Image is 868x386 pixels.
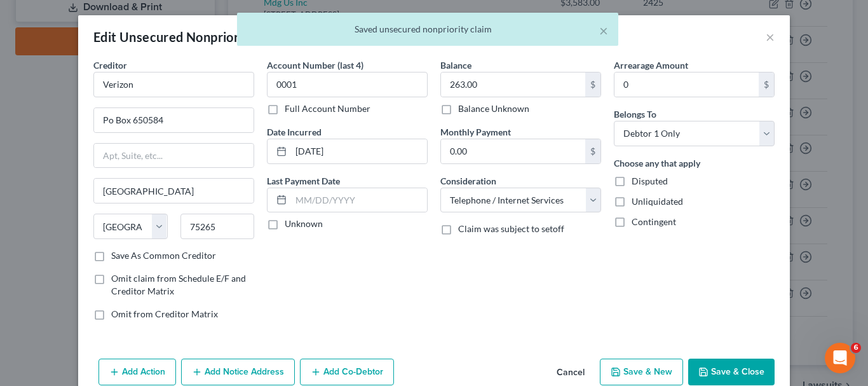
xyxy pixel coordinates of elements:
[614,156,700,170] label: Choose any that apply
[285,102,370,115] label: Full Account Number
[585,139,600,163] div: $
[614,72,759,97] input: 0.00
[98,359,176,385] button: Add Action
[440,125,511,139] label: Monthly Payment
[247,23,608,36] div: Saved unsecured nonpriority claim
[94,144,254,168] input: Apt, Suite, etc...
[111,273,246,296] span: Omit claim from Schedule E/F and Creditor Matrix
[267,174,340,188] label: Last Payment Date
[267,59,363,72] label: Account Number (last 4)
[614,59,688,72] label: Arrearage Amount
[93,60,127,71] span: Creditor
[300,359,394,385] button: Add Co-Debtor
[688,359,775,385] button: Save & Close
[285,217,323,230] label: Unknown
[441,139,585,163] input: 0.00
[267,72,428,97] input: XXXX
[632,216,676,227] span: Contingent
[825,343,855,373] iframe: Intercom live chat
[111,249,216,262] label: Save As Common Creditor
[93,72,254,97] input: Search creditor by name...
[267,125,322,139] label: Date Incurred
[458,223,564,234] span: Claim was subject to setoff
[759,72,774,97] div: $
[441,72,585,97] input: 0.00
[94,108,254,132] input: Enter address...
[180,214,255,239] input: Enter zip...
[440,59,471,72] label: Balance
[291,188,427,212] input: MM/DD/YYYY
[585,72,600,97] div: $
[632,176,668,186] span: Disputed
[600,359,683,385] button: Save & New
[599,23,608,38] button: ×
[291,139,427,163] input: MM/DD/YYYY
[546,360,595,385] button: Cancel
[181,359,295,385] button: Add Notice Address
[614,109,656,120] span: Belongs To
[94,179,254,203] input: Enter city...
[851,343,861,353] span: 6
[111,308,218,319] span: Omit from Creditor Matrix
[440,174,496,188] label: Consideration
[458,102,529,115] label: Balance Unknown
[632,196,683,207] span: Unliquidated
